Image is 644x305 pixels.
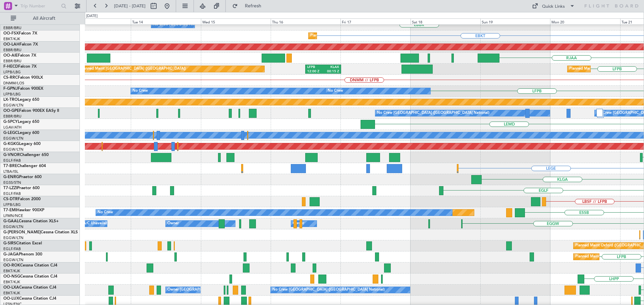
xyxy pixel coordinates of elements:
span: OO-FSX [3,31,19,35]
div: Sat 18 [411,18,480,24]
a: T7-LZZIPraetor 600 [3,186,40,190]
div: No Crew [328,86,343,96]
button: All Aircraft [7,13,73,24]
span: G-KGKG [3,142,19,146]
div: Sun 19 [480,18,550,24]
a: EGLF/FAB [3,191,21,196]
a: LTBA/ISL [3,169,18,174]
a: OO-LXACessna Citation CJ4 [3,286,56,290]
a: EGGW/LTN [3,224,23,229]
a: EBKT/KJK [3,291,20,296]
div: Planned Maint Kortrijk-[GEOGRAPHIC_DATA] [310,31,388,41]
span: OO-LAH [3,43,19,47]
span: G-SPCY [3,120,18,124]
a: EGGW/LTN [3,136,23,141]
a: OO-GPEFalcon 900EX EASy II [3,109,59,113]
div: Thu 16 [271,18,340,24]
div: No Crew [98,208,113,218]
div: [DATE] [86,13,98,19]
a: F-HECDFalcon 7X [3,65,37,69]
a: EBBR/BRU [3,59,21,64]
div: No Crew [GEOGRAPHIC_DATA] ([GEOGRAPHIC_DATA] National) [272,285,385,295]
span: CS-RRC [3,76,18,80]
a: T7-BREChallenger 604 [3,164,46,168]
a: LFPB/LBG [3,92,21,97]
a: EBKT/KJK [3,269,20,274]
span: G-ENRG [3,175,19,179]
div: A/C Unavailable [83,219,111,229]
span: Refresh [239,4,267,8]
span: G-GAAL [3,219,19,223]
div: Fri 17 [340,18,410,24]
span: T7-LZZI [3,186,17,190]
span: G-[PERSON_NAME] [3,230,41,234]
a: CS-RRCFalcon 900LX [3,76,43,80]
div: Quick Links [542,3,565,10]
div: 00:15 Z [323,69,339,74]
a: T7-EMIHawker 900XP [3,208,44,212]
a: G-GAALCessna Citation XLS+ [3,219,59,223]
div: No Crew [GEOGRAPHIC_DATA] ([GEOGRAPHIC_DATA] National) [153,20,265,30]
a: EGLF/FAB [3,158,21,163]
div: No Crew [GEOGRAPHIC_DATA] ([GEOGRAPHIC_DATA] National) [377,108,489,118]
span: G-VNOR [3,153,20,157]
span: LX-TRO [3,98,18,102]
a: OO-ROKCessna Citation CJ4 [3,263,57,268]
span: F-GPNJ [3,87,18,91]
span: OO-LUX [3,297,19,301]
a: EGGW/LTN [3,235,23,240]
span: OO-ROK [3,263,20,268]
a: EBKT/KJK [3,280,20,285]
span: G-SIRS [3,241,16,245]
span: [DATE] - [DATE] [114,3,146,9]
span: T7-BRE [3,164,17,168]
a: EBBR/BRU [3,48,21,53]
a: G-SPCYLegacy 650 [3,120,39,124]
div: Mon 20 [550,18,620,24]
div: Planned Maint [GEOGRAPHIC_DATA] ([GEOGRAPHIC_DATA]) [80,64,186,74]
div: Owner [GEOGRAPHIC_DATA]-[GEOGRAPHIC_DATA] [167,285,258,295]
a: G-VNORChallenger 650 [3,153,49,157]
a: LX-TROLegacy 650 [3,98,39,102]
span: OO-GPE [3,109,19,113]
span: T7-EMI [3,208,16,212]
a: G-LEGCLegacy 600 [3,131,39,135]
a: F-GPNJFalcon 900EX [3,87,43,91]
span: CS-DTR [3,197,18,201]
a: EBBR/BRU [3,114,21,119]
a: LFPB/LBG [3,202,21,207]
span: OO-LXA [3,286,19,290]
a: EGGW/LTN [3,257,23,262]
a: G-[PERSON_NAME]Cessna Citation XLS [3,230,78,234]
a: OO-LAHFalcon 7X [3,43,38,47]
a: EGGW/LTN [3,147,23,152]
a: CS-DTRFalcon 2000 [3,197,41,201]
a: OO-FSXFalcon 7X [3,31,37,35]
div: Mon 13 [61,18,131,24]
div: LFPB [307,65,323,70]
button: Refresh [229,1,269,11]
a: G-JAGAPhenom 300 [3,252,42,256]
div: Owner [293,219,304,229]
span: G-LEGC [3,131,18,135]
div: No Crew [132,86,148,96]
span: G-JAGA [3,252,19,256]
a: LFMN/NCE [3,213,23,218]
a: EGLF/FAB [3,246,21,251]
button: Quick Links [529,1,578,11]
a: G-SIRSCitation Excel [3,241,42,245]
a: EBBR/BRU [3,25,21,30]
a: DNMM/LOS [3,81,24,86]
input: Trip Number [20,1,59,11]
span: OO-AIE [3,54,18,58]
span: F-HECD [3,65,18,69]
div: Owner [167,219,179,229]
span: All Aircraft [17,16,71,21]
a: OO-LUXCessna Citation CJ4 [3,297,56,301]
div: Tue 14 [131,18,201,24]
div: Wed 15 [201,18,271,24]
div: 12:00 Z [307,69,323,74]
a: LFPB/LBG [3,70,21,75]
a: G-KGKGLegacy 600 [3,142,41,146]
a: EBKT/KJK [3,36,20,42]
